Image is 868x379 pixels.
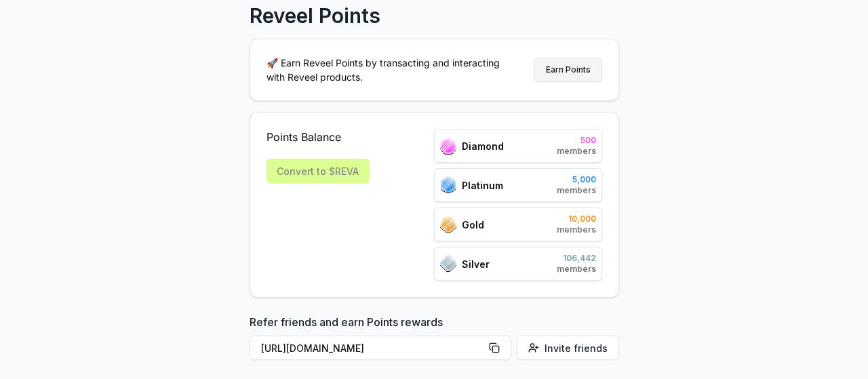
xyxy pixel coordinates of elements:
[557,224,596,235] span: members
[517,336,619,360] button: Invite friends
[267,56,511,84] p: 🚀 Earn Reveel Points by transacting and interacting with Reveel products.
[557,135,596,146] span: 500
[557,185,596,196] span: members
[557,146,596,157] span: members
[462,257,490,271] span: Silver
[440,176,456,194] img: ranks_icon
[534,58,602,82] button: Earn Points
[557,174,596,185] span: 5,000
[440,255,456,273] img: ranks_icon
[462,218,484,232] span: Gold
[440,216,456,233] img: ranks_icon
[462,139,504,153] span: Diamond
[250,314,619,365] div: Refer friends and earn Points rewards
[557,214,596,224] span: 10,000
[557,264,596,275] span: members
[250,3,380,28] p: Reveel Points
[545,341,608,355] span: Invite friends
[462,178,503,193] span: Platinum
[267,129,370,145] span: Points Balance
[440,138,456,155] img: ranks_icon
[250,336,511,360] button: [URL][DOMAIN_NAME]
[557,253,596,264] span: 106,442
